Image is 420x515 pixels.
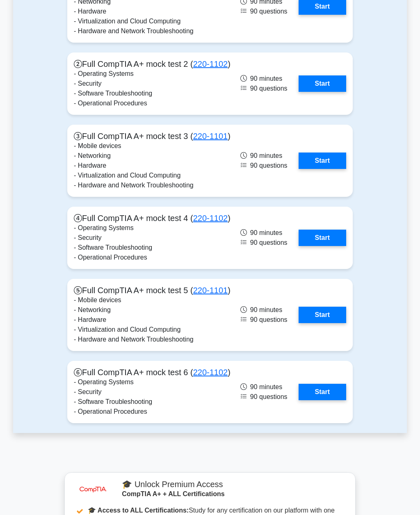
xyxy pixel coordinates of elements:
[299,153,346,169] a: Start
[299,230,346,246] a: Start
[299,307,346,323] a: Start
[299,75,346,92] a: Start
[299,384,346,400] a: Start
